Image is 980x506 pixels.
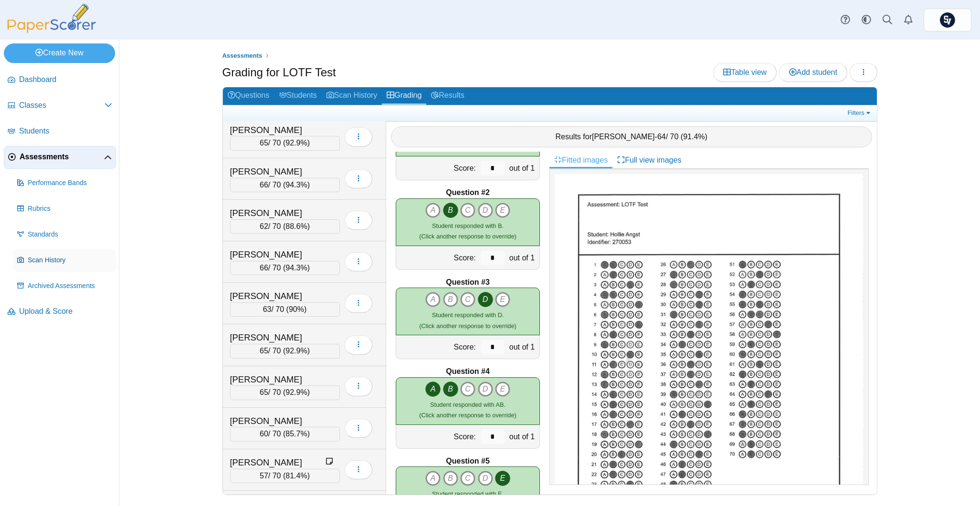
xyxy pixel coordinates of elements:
[898,10,919,31] a: Alerts
[260,430,268,438] span: 60
[222,52,263,59] span: Assessments
[28,281,112,291] span: Archived Assessments
[549,152,612,168] a: Fitted images
[443,292,458,307] i: B
[230,427,340,441] div: / 70 ( )
[507,246,539,269] div: out of 1
[443,382,458,397] i: B
[657,133,666,141] span: 64
[220,50,264,62] a: Assessments
[478,471,493,486] i: D
[19,100,105,111] span: Classes
[443,471,458,486] i: B
[285,139,307,147] span: 92.9%
[495,292,510,307] i: E
[495,382,510,397] i: E
[285,222,307,230] span: 88.6%
[713,63,777,82] a: Table view
[285,472,307,480] span: 81.4%
[382,87,426,105] a: Grading
[263,305,272,313] span: 63
[20,152,104,162] span: Assessments
[4,69,116,92] a: Dashboard
[230,302,340,317] div: / 70 ( )
[28,178,112,188] span: Performance Bands
[683,133,705,141] span: 91.4%
[723,68,767,76] span: Table view
[460,203,475,218] i: C
[425,471,441,486] i: A
[425,292,441,307] i: A
[230,290,326,302] div: [PERSON_NAME]
[425,382,441,397] i: A
[446,187,490,198] b: Question #2
[478,203,493,218] i: D
[230,385,340,400] div: / 70 ( )
[28,256,112,265] span: Scan History
[260,388,268,396] span: 65
[230,136,340,150] div: / 70 ( )
[419,311,516,329] small: (Click another response to override)
[430,401,506,408] span: Student responded with AB.
[507,425,539,448] div: out of 1
[446,366,490,377] b: Question #4
[260,472,268,480] span: 57
[612,152,686,168] a: Full view images
[13,197,116,220] a: Rubrics
[845,108,875,118] a: Filters
[432,490,504,497] span: Student responded with E.
[495,471,510,486] i: E
[924,9,971,31] a: ps.PvyhDibHWFIxMkTk
[230,261,340,275] div: / 70 ( )
[432,222,504,229] span: Student responded with B.
[443,203,458,218] i: B
[28,230,112,239] span: Standards
[230,207,326,219] div: [PERSON_NAME]
[285,181,307,189] span: 94.3%
[446,277,490,288] b: Question #3
[230,469,340,483] div: / 70 ( )
[478,292,493,307] i: D
[460,382,475,397] i: C
[230,456,326,469] div: [PERSON_NAME]
[13,275,116,298] a: Archived Assessments
[230,165,326,178] div: [PERSON_NAME]
[432,311,504,319] span: Student responded with D.
[260,139,268,147] span: 65
[592,133,655,141] span: [PERSON_NAME]
[19,126,112,136] span: Students
[396,425,478,448] div: Score:
[230,373,326,386] div: [PERSON_NAME]
[19,306,112,317] span: Upload & Score
[4,120,116,143] a: Students
[223,87,274,105] a: Questions
[4,300,116,323] a: Upload & Score
[396,246,478,269] div: Score:
[322,87,382,105] a: Scan History
[260,264,268,272] span: 66
[230,124,326,136] div: [PERSON_NAME]
[289,305,304,313] span: 90%
[478,382,493,397] i: D
[260,222,268,230] span: 62
[460,292,475,307] i: C
[4,43,115,62] a: Create New
[4,94,116,117] a: Classes
[426,87,469,105] a: Results
[4,146,116,169] a: Assessments
[460,471,475,486] i: C
[222,64,336,81] h1: Grading for LOTF Test
[13,172,116,195] a: Performance Bands
[779,63,847,82] a: Add student
[13,249,116,272] a: Scan History
[285,264,307,272] span: 94.3%
[260,347,268,355] span: 65
[789,68,837,76] span: Add student
[425,203,441,218] i: A
[396,335,478,359] div: Score:
[230,415,326,427] div: [PERSON_NAME]
[419,401,516,419] small: (Click another response to override)
[230,344,340,358] div: / 70 ( )
[285,430,307,438] span: 85.7%
[260,181,268,189] span: 66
